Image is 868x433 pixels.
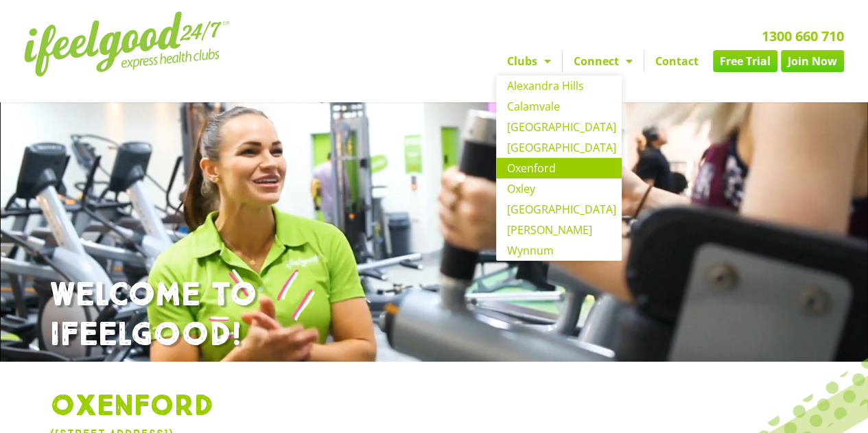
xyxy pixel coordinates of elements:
a: Oxley [496,178,622,199]
a: Contact [644,50,709,72]
a: [GEOGRAPHIC_DATA] [496,199,622,220]
a: Join Now [781,50,844,72]
a: Alexandra Hills [496,75,622,96]
h1: Oxenford [50,389,819,425]
h1: WELCOME TO IFEELGOOD! [50,276,819,355]
a: [PERSON_NAME] [496,220,622,240]
nav: Menu [316,50,844,72]
a: Calamvale [496,96,622,117]
a: 1300 660 710 [762,27,844,45]
ul: Clubs [496,75,622,261]
a: Clubs [496,50,562,72]
a: [GEOGRAPHIC_DATA] [496,137,622,158]
a: Oxenford [496,158,622,178]
a: Wynnum [496,240,622,261]
a: Free Trial [713,50,777,72]
a: [GEOGRAPHIC_DATA] [496,117,622,137]
a: Connect [563,50,644,72]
